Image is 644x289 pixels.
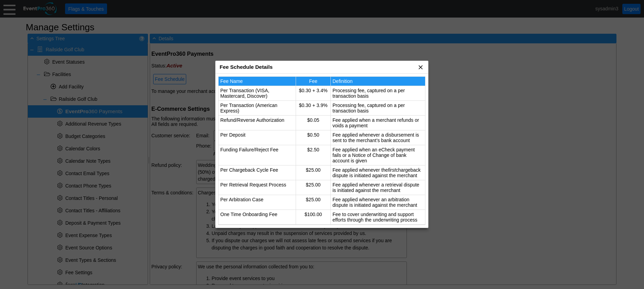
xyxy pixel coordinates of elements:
[219,210,296,225] div: One Time Onboarding Fee
[388,167,396,173] i: first
[219,195,296,210] div: Per Arbitration Case
[296,86,330,101] div: $0.30 + 3.4%
[330,77,425,86] div: Definition
[296,116,330,130] div: $0.05
[330,210,425,225] div: Fee to cover underwriting and support efforts through the underwriting process
[219,86,296,101] div: Per Transaction (VISA, Mastercard, Discover)
[296,210,330,225] div: $100.00
[219,130,296,145] div: Per Deposit
[219,165,296,180] div: Per Chargeback Cycle Fee
[296,195,330,210] div: $25.00
[330,101,425,116] div: Processing fee, captured on a per transaction basis
[219,145,296,165] div: Funding Failure/Reject Fee
[296,180,330,195] div: $25.00
[330,180,425,195] div: Fee applied whenever a retrieval dispute is initiated against the merchant
[330,165,425,180] div: Fee applied whenever the chargeback dispute is initiated against the merchant
[219,180,296,195] div: Per Retrieval Request Process
[296,101,330,116] div: $0.30 + 3.9%
[296,130,330,145] div: $0.50
[220,64,273,70] span: Fee Schedule Details
[330,116,425,130] div: Fee applied when a merchant refunds or voids a payment
[330,145,425,165] div: Fee applied when an eCheck payment fails or a Notice of Change of bank account is given
[330,130,425,145] div: Fee applied whenever a disbursement is sent to the merchant’s bank account
[219,101,296,116] div: Per Transaction (American Express)
[296,145,330,165] div: $2.50
[219,116,296,130] div: Refund/Reverse Authorization
[296,77,330,86] div: Fee
[219,77,296,86] div: Fee Name
[330,195,425,210] div: Fee applied whenever an arbitration dispute is initiated against the merchant
[296,165,330,180] div: $25.00
[330,86,425,101] div: Processing fee, captured on a per transaction basis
